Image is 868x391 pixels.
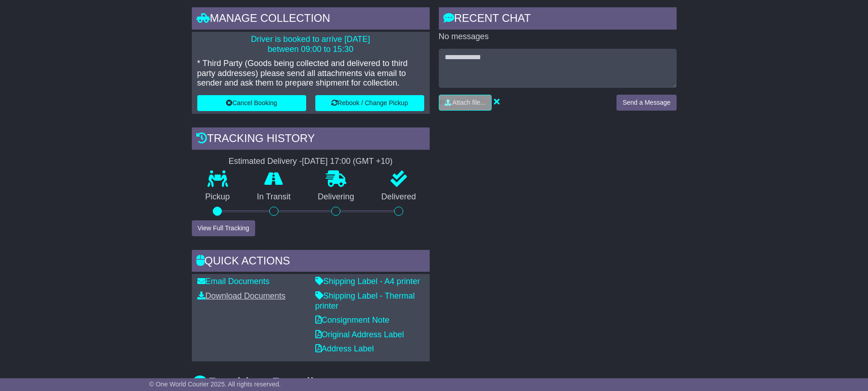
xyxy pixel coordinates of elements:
[315,277,420,286] a: Shipping Label - A4 printer
[192,192,244,202] p: Pickup
[197,277,270,286] a: Email Documents
[368,192,430,202] p: Delivered
[315,315,390,325] a: Consignment Note
[315,95,424,111] button: Rebook / Change Pickup
[197,95,306,111] button: Cancel Booking
[315,291,415,310] a: Shipping Label - Thermal printer
[243,192,304,202] p: In Transit
[149,381,281,388] span: © One World Courier 2025. All rights reserved.
[192,157,430,167] div: Estimated Delivery -
[315,330,404,339] a: Original Address Label
[439,32,677,42] p: No messages
[304,192,368,202] p: Delivering
[192,220,255,236] button: View Full Tracking
[439,7,677,32] div: RECENT CHAT
[302,157,393,167] div: [DATE] 17:00 (GMT +10)
[192,7,430,32] div: Manage collection
[197,59,424,88] p: * Third Party (Goods being collected and delivered to third party addresses) please send all atta...
[315,344,374,353] a: Address Label
[197,291,286,300] a: Download Documents
[197,35,424,54] p: Driver is booked to arrive [DATE] between 09:00 to 15:30
[616,95,676,111] button: Send a Message
[192,127,430,152] div: Tracking history
[192,250,430,274] div: Quick Actions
